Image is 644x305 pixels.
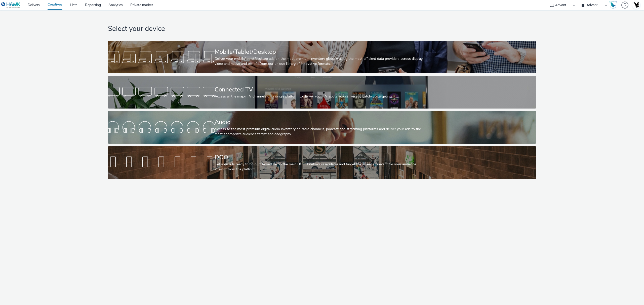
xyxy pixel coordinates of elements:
a: DOOHGet your ads ready to go out! Advertise on the main DOOH networks available and target the sc... [108,146,536,179]
img: Account UK [632,1,640,9]
a: AudioAccess to the most premium digital audio inventory on radio channels, podcast and streaming ... [108,111,536,144]
a: Hawk Academy [609,1,619,9]
div: Deliver your mobile/tablet/desktop ads on the most premium inventory globally using the most effi... [215,56,428,67]
img: Hawk Academy [609,1,617,9]
a: Mobile/Tablet/DesktopDeliver your mobile/tablet/desktop ads on the most premium inventory globall... [108,41,536,73]
div: Connected TV [215,85,428,94]
div: Mobile/Tablet/Desktop [215,47,428,56]
img: undefined Logo [1,2,21,8]
h1: Select your device [108,24,536,34]
div: DOOH [215,153,428,162]
div: Get your ads ready to go out! Advertise on the main DOOH networks available and target the screen... [215,162,428,172]
div: Access all the major TV channels on a single platform to deliver your TV spots across live and ca... [215,94,428,99]
div: Access to the most premium digital audio inventory on radio channels, podcast and streaming platf... [215,127,428,137]
a: Connected TVAccess all the major TV channels on a single platform to deliver your TV spots across... [108,76,536,109]
div: Audio [215,118,428,127]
